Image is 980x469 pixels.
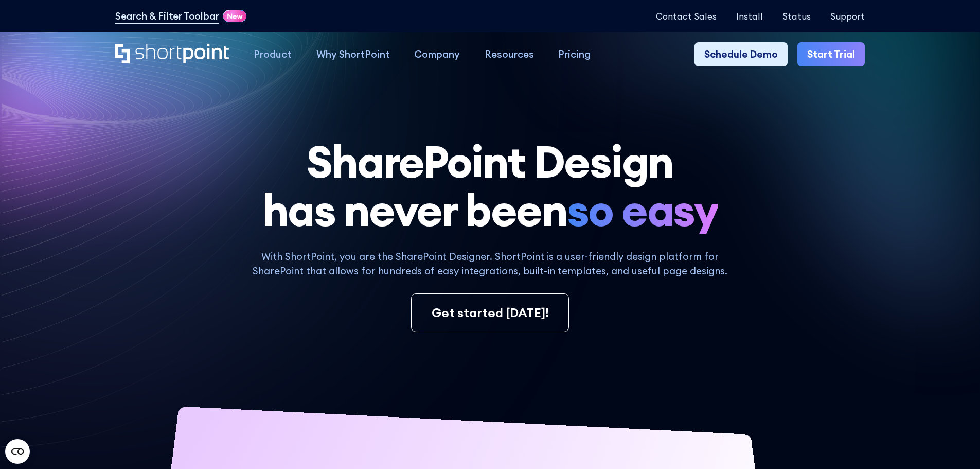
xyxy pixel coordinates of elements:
[304,42,402,67] a: Why ShortPoint
[795,350,980,469] iframe: Chat Widget
[567,186,718,234] span: so easy
[558,47,591,62] div: Pricing
[694,42,788,67] a: Schedule Demo
[316,47,390,62] div: Why ShortPoint
[242,249,738,279] p: With ShortPoint, you are the SharePoint Designer. ShortPoint is a user-friendly design platform f...
[402,42,472,67] a: Company
[830,11,865,21] a: Support
[546,42,603,67] a: Pricing
[411,293,568,333] a: Get started [DATE]!
[656,11,717,21] a: Contact Sales
[472,42,546,67] a: Resources
[432,304,549,322] div: Get started [DATE]!
[5,439,30,464] button: Open CMP widget
[736,11,763,21] a: Install
[115,9,219,24] a: Search & Filter Toolbar
[782,11,811,21] a: Status
[485,47,534,62] div: Resources
[115,44,229,65] a: Home
[115,137,865,235] h1: SharePoint Design has never been
[241,42,304,67] a: Product
[797,42,865,67] a: Start Trial
[414,47,460,62] div: Company
[254,47,292,62] div: Product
